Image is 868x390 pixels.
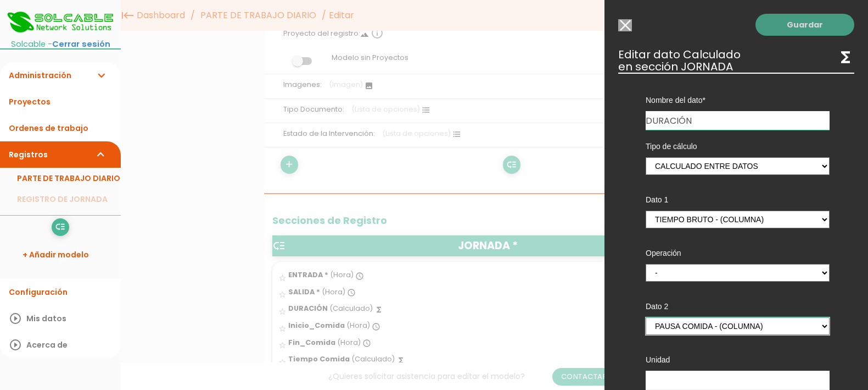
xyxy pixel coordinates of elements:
[646,301,830,312] label: Dato 2
[646,354,830,365] label: Unidad
[837,48,854,66] i: functions
[646,248,830,259] label: Operación
[755,14,854,36] a: Guardar
[646,95,830,106] label: Nombre del dato
[646,141,830,152] label: Tipo de cálculo
[618,48,854,73] h3: Editar dato Calculado en sección JORNADA
[646,194,830,205] label: Dato 1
